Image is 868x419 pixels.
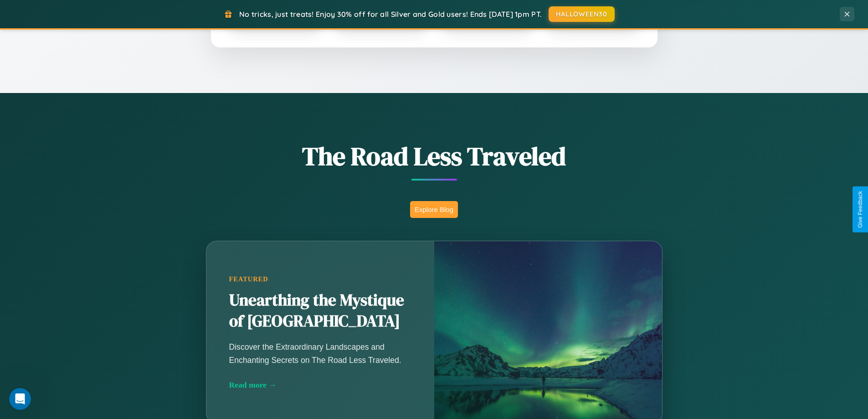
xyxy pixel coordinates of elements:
h2: Unearthing the Mystique of [GEOGRAPHIC_DATA] [229,290,411,332]
p: Discover the Extraordinary Landscapes and Enchanting Secrets on The Road Less Traveled. [229,341,411,366]
h1: The Road Less Traveled [161,139,708,174]
div: Give Feedback [857,191,863,228]
span: No tricks, just treats! Enjoy 30% off for all Silver and Gold users! Ends [DATE] 1pm PT. [239,10,542,19]
button: Explore Blog [410,201,458,218]
iframe: Intercom live chat [9,388,31,410]
div: Featured [229,275,411,283]
button: HALLOWEEN30 [549,6,615,22]
div: Read more → [229,380,411,390]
